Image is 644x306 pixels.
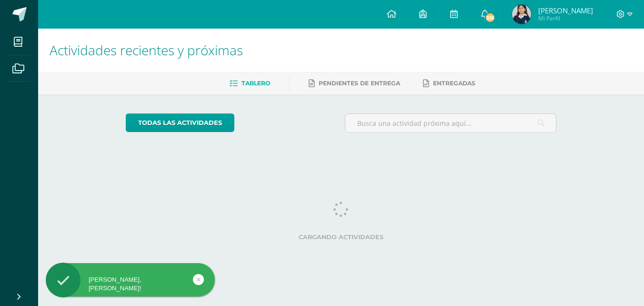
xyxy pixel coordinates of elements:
[230,76,270,91] a: Tablero
[50,41,243,59] span: Actividades recientes y próximas
[319,80,400,87] span: Pendientes de entrega
[241,80,270,87] span: Tablero
[538,14,593,22] span: Mi Perfil
[126,113,234,132] a: todas las Actividades
[423,76,475,91] a: Entregadas
[485,12,495,23] span: 316
[126,234,557,241] label: Cargando actividades
[309,76,400,91] a: Pendientes de entrega
[46,275,215,293] div: [PERSON_NAME], [PERSON_NAME]!
[512,5,531,24] img: 2e259986eb359728f99a036be1dd4e88.png
[433,80,475,87] span: Entregadas
[345,114,556,133] input: Busca una actividad próxima aquí...
[538,6,593,15] span: [PERSON_NAME]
